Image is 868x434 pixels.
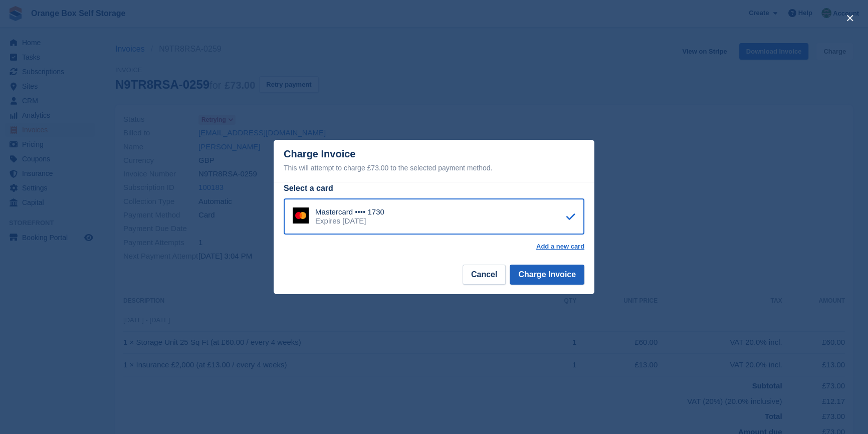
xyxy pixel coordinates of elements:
[284,182,584,194] div: Select a card
[510,265,584,285] button: Charge Invoice
[284,162,584,174] div: This will attempt to charge £73.00 to the selected payment method.
[536,243,584,251] a: Add a new card
[315,207,384,216] div: Mastercard •••• 1730
[284,148,584,174] div: Charge Invoice
[315,216,384,226] div: Expires [DATE]
[293,207,309,224] img: Mastercard Logo
[842,10,858,26] button: close
[463,265,506,285] button: Cancel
